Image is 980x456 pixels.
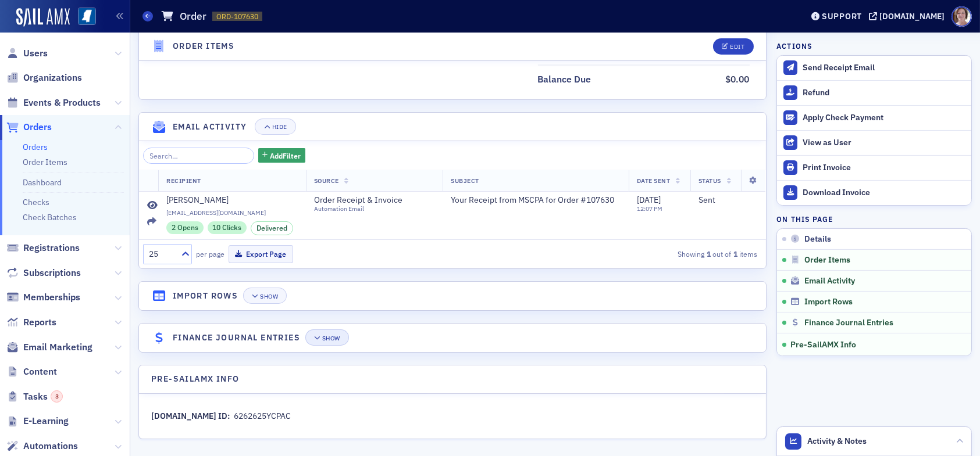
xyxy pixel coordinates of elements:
span: Source [314,177,339,185]
label: per page [196,249,224,259]
button: Send Receipt Email [777,56,971,80]
span: Order Receipt & Invoice [314,195,420,206]
div: Support [822,11,862,21]
a: Orders [23,142,48,152]
button: Edit [713,38,753,55]
div: View as User [803,138,965,148]
div: [DOMAIN_NAME] ID: [151,410,230,422]
span: Registrations [23,242,80,254]
span: Subject [451,177,479,185]
a: Email Marketing [6,341,92,354]
a: Subscriptions [6,267,81,279]
span: Profile [952,6,972,27]
a: Registrations [6,242,80,254]
div: Showing out of items [561,249,757,259]
span: Orders [23,121,52,134]
button: Show [305,329,349,346]
div: [DOMAIN_NAME] [879,11,945,21]
strong: 1 [731,249,739,259]
span: Your Receipt from MSCPA for Order #107630 [451,195,614,206]
a: Memberships [6,291,80,304]
div: 25 [149,248,174,260]
h4: Import Rows [173,290,238,302]
span: Memberships [23,291,80,304]
span: Activity & Notes [808,435,867,447]
img: SailAMX [16,8,70,27]
span: Order Items [804,255,850,265]
div: Sent [699,195,758,206]
a: Tasks3 [6,390,63,403]
span: Import Rows [804,297,853,307]
a: Order Items [23,157,67,167]
button: Apply Check Payment [777,105,971,130]
input: Search… [143,148,254,164]
span: E-Learning [23,415,69,428]
span: Organizations [23,71,82,84]
span: Reports [23,316,56,329]
span: Events & Products [23,96,101,109]
div: Download Invoice [803,188,965,198]
div: Show [322,335,340,342]
span: Balance Due [538,73,596,87]
button: Show [243,288,287,304]
time: 12:07 PM [637,204,662,213]
div: 6262625YCPAC [234,410,291,422]
a: Orders [6,121,52,134]
div: Send Receipt Email [803,63,965,73]
div: Refund [803,88,965,98]
a: E-Learning [6,415,69,428]
div: Show [260,293,278,300]
a: Download Invoice [777,180,971,205]
span: Add Filter [270,150,301,161]
span: Pre-SailAMX Info [790,339,856,350]
a: Checks [23,197,49,207]
a: Organizations [6,71,82,84]
a: [PERSON_NAME] [166,195,298,206]
span: Tasks [23,390,63,403]
span: Subscriptions [23,267,81,279]
span: Users [23,47,48,60]
button: Hide [255,119,295,135]
a: Print Invoice [777,155,971,180]
div: Print Invoice [803,163,965,173]
span: Email Marketing [23,341,92,354]
button: Export Page [229,245,293,263]
h4: Pre-SailAMX Info [151,373,239,385]
a: Check Batches [23,212,77,222]
span: [EMAIL_ADDRESS][DOMAIN_NAME] [166,209,298,217]
a: Dashboard [23,177,62,188]
strong: 1 [704,249,712,259]
a: Order Receipt & InvoiceAutomation Email [314,195,430,213]
div: Balance Due [538,73,591,87]
div: Apply Check Payment [803,113,965,123]
div: Automation Email [314,205,420,213]
button: [DOMAIN_NAME] [869,12,949,20]
span: Email Activity [804,276,855,286]
span: Finance Journal Entries [804,318,893,328]
span: Details [804,234,831,245]
span: Automations [23,440,78,453]
img: SailAMX [78,8,96,26]
button: AddFilter [258,148,306,163]
a: View Homepage [70,8,96,27]
a: Reports [6,316,56,329]
button: View as User [777,130,971,155]
h4: Order Items [173,41,234,53]
h1: Order [180,9,206,23]
a: Automations [6,440,78,453]
a: Content [6,365,57,378]
div: 10 Clicks [208,221,247,234]
div: Hide [272,124,287,130]
span: Date Sent [637,177,671,185]
a: Events & Products [6,96,101,109]
span: Status [699,177,721,185]
span: ORD-107630 [216,12,258,21]
span: Content [23,365,57,378]
div: 3 [51,390,63,403]
div: Edit [730,44,744,50]
h4: Email Activity [173,121,247,133]
span: [DATE] [637,195,661,205]
h4: Finance Journal Entries [173,332,300,344]
h4: On this page [776,214,972,224]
